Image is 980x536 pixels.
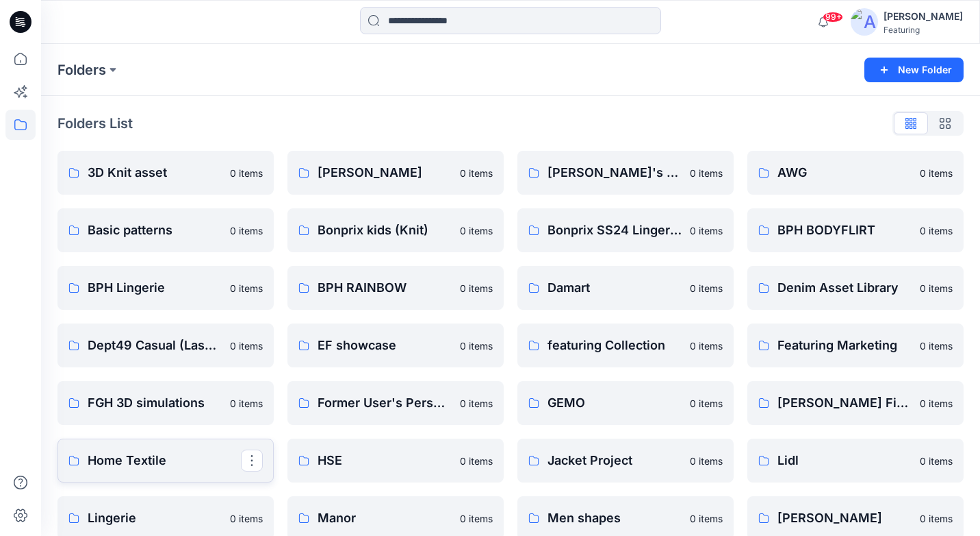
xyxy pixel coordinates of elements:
p: Bonprix SS24 Lingerie Collection [547,221,682,240]
p: BPH Lingerie [88,278,222,297]
p: FGH 3D simulations [88,393,222,413]
p: [PERSON_NAME] [318,163,452,182]
a: 3D Knit asset0 items [57,151,274,195]
a: Folders [57,60,106,80]
p: Denim Asset Library [777,278,912,297]
p: 0 items [690,339,723,353]
p: GEMO [547,393,682,413]
a: HSE0 items [287,439,504,483]
p: 0 items [460,396,493,411]
a: BPH Lingerie0 items [57,266,274,310]
p: Folders List [57,113,133,134]
p: 3D Knit asset [88,163,222,182]
a: Jacket Project0 items [517,439,734,483]
a: Basic patterns0 items [57,208,274,252]
a: Featuring Marketing0 items [747,324,964,367]
a: [PERSON_NAME]0 items [287,151,504,195]
a: [PERSON_NAME]'s Personal Zone0 items [517,151,734,195]
div: Featuring [884,25,963,35]
p: 0 items [920,281,953,295]
p: Lidl [777,451,912,470]
p: Lingerie [88,509,222,528]
img: avatar [851,8,878,36]
p: 0 items [690,281,723,295]
p: 0 items [230,396,263,411]
p: 0 items [690,166,723,180]
p: 0 items [690,454,723,468]
a: AWG0 items [747,151,964,195]
p: 0 items [230,166,263,180]
p: Basic patterns [88,221,222,240]
p: 0 items [230,223,263,238]
p: Featuring Marketing [777,336,912,355]
a: GEMO0 items [517,381,734,425]
p: Bonprix kids (Knit) [318,221,452,240]
p: Home Textile [88,451,241,470]
p: EF showcase [318,336,452,355]
p: Former User's Personal Zone [318,393,452,413]
p: 0 items [460,166,493,180]
p: 0 items [460,454,493,468]
p: Men shapes [547,509,682,528]
p: 0 items [690,396,723,411]
a: BPH RAINBOW0 items [287,266,504,310]
p: 0 items [460,339,493,353]
p: 0 items [920,223,953,238]
p: Manor [318,509,452,528]
p: 0 items [920,339,953,353]
a: Bonprix kids (Knit)0 items [287,208,504,252]
p: Dept49 Casual (Lascana) [88,336,222,355]
p: BPH BODYFLIRT [777,221,912,240]
a: [PERSON_NAME] Finnland0 items [747,381,964,425]
p: 0 items [920,396,953,411]
p: HSE [318,451,452,470]
a: Bonprix SS24 Lingerie Collection0 items [517,208,734,252]
p: [PERSON_NAME]'s Personal Zone [547,163,682,182]
a: FGH 3D simulations0 items [57,381,274,425]
a: Denim Asset Library0 items [747,266,964,310]
p: 0 items [460,511,493,526]
p: 0 items [230,511,263,526]
p: featuring Collection [547,336,682,355]
p: [PERSON_NAME] [777,509,912,528]
p: BPH RAINBOW [318,278,452,297]
a: Former User's Personal Zone0 items [287,381,504,425]
span: 99+ [823,12,843,23]
p: Jacket Project [547,451,682,470]
p: 0 items [690,511,723,526]
p: 0 items [460,223,493,238]
a: BPH BODYFLIRT0 items [747,208,964,252]
p: AWG [777,163,912,182]
a: Lidl0 items [747,439,964,483]
a: Dept49 Casual (Lascana)0 items [57,324,274,367]
p: 0 items [920,166,953,180]
p: 0 items [460,281,493,295]
p: 0 items [920,454,953,468]
div: [PERSON_NAME] [884,8,963,25]
p: 0 items [230,281,263,295]
p: 0 items [230,339,263,353]
p: Damart [547,278,682,297]
a: Damart0 items [517,266,734,310]
a: Home Textile [57,439,274,483]
a: EF showcase0 items [287,324,504,367]
button: New Folder [864,58,964,82]
p: 0 items [690,223,723,238]
a: featuring Collection0 items [517,324,734,367]
p: [PERSON_NAME] Finnland [777,393,912,413]
p: 0 items [920,511,953,526]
